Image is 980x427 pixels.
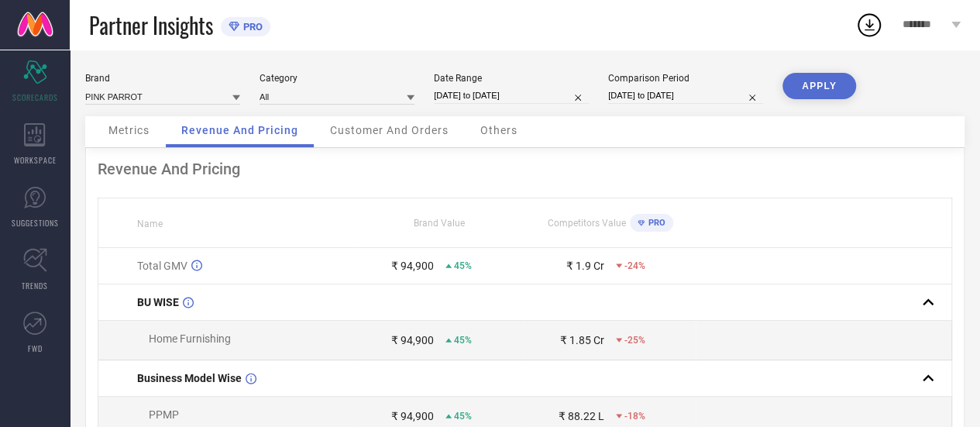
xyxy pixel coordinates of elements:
[137,219,163,229] span: Name
[137,296,179,308] span: BU WISE
[608,73,763,84] div: Comparison Period
[560,334,604,346] div: ₹ 1.85 Cr
[391,410,434,422] div: ₹ 94,900
[454,260,472,271] span: 45%
[149,332,231,345] span: Home Furnishing
[108,124,150,136] span: Metrics
[89,9,213,41] span: Partner Insights
[480,124,518,136] span: Others
[414,218,465,229] span: Brand Value
[137,372,242,384] span: Business Model Wise
[608,88,763,104] input: Select comparison period
[14,154,57,166] span: WORKSPACE
[28,343,43,354] span: FWD
[624,411,645,422] span: -18%
[12,217,59,229] span: SUGGESTIONS
[260,73,414,84] div: Category
[239,21,263,33] span: PRO
[782,73,856,99] button: APPLY
[391,260,434,272] div: ₹ 94,900
[181,124,298,136] span: Revenue And Pricing
[454,411,472,422] span: 45%
[137,260,187,272] span: Total GMV
[12,91,58,103] span: SCORECARDS
[548,218,626,229] span: Competitors Value
[855,11,883,39] div: Open download list
[149,408,179,421] span: PPMP
[624,260,645,271] span: -24%
[566,260,604,272] div: ₹ 1.9 Cr
[391,334,434,346] div: ₹ 94,900
[330,124,449,136] span: Customer And Orders
[85,73,240,84] div: Brand
[434,73,589,84] div: Date Range
[434,88,589,104] input: Select date range
[559,410,604,422] div: ₹ 88.22 L
[624,335,645,346] span: -25%
[645,218,665,228] span: PRO
[454,335,472,346] span: 45%
[98,160,952,178] div: Revenue And Pricing
[22,280,48,291] span: TRENDS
